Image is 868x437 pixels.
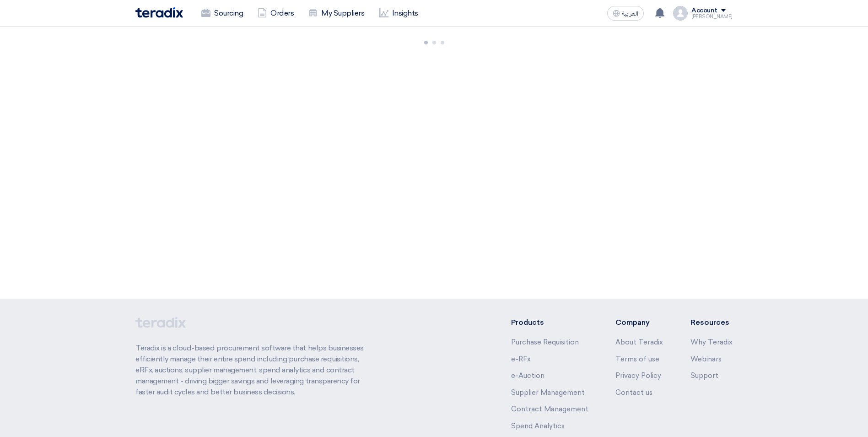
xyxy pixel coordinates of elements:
[194,3,250,23] a: Sourcing
[250,3,301,23] a: Orders
[372,3,426,23] a: Insights
[615,338,663,346] a: About Teradix
[511,371,545,380] a: e-Auction
[511,388,585,397] a: Supplier Management
[690,355,722,363] a: Webinars
[691,14,733,19] div: [PERSON_NAME]
[690,338,733,346] a: Why Teradix
[135,7,183,18] img: Teradix logo
[511,405,588,413] a: Contract Management
[690,317,733,328] li: Resources
[511,422,565,430] a: Spend Analytics
[615,355,659,363] a: Terms of use
[690,371,718,380] a: Support
[135,343,374,398] p: Teradix is a cloud-based procurement software that helps businesses efficiently manage their enti...
[615,317,663,328] li: Company
[622,11,638,17] span: العربية
[691,7,717,15] div: Account
[301,3,372,23] a: My Suppliers
[511,338,579,346] a: Purchase Requisition
[673,6,688,21] img: profile_test.png
[615,371,661,380] a: Privacy Policy
[615,388,652,397] a: Contact us
[511,317,588,328] li: Products
[607,6,644,21] button: العربية
[511,355,531,363] a: e-RFx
